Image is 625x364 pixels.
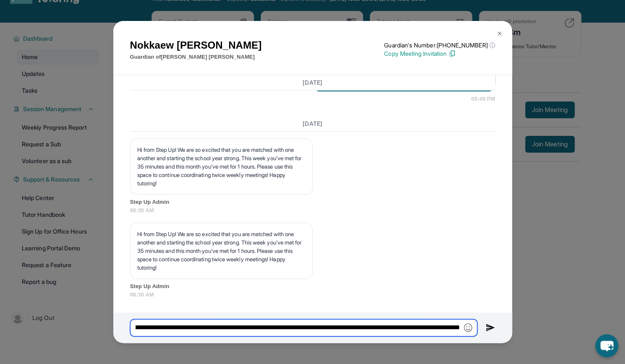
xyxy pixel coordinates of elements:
[130,282,495,291] span: Step Up Admin
[137,230,306,272] p: Hi from Step Up! We are so excited that you are matched with one another and starting the school ...
[489,41,495,49] span: ⓘ
[448,50,456,57] img: Copy Icon
[471,95,495,103] span: 05:49 PM
[130,78,495,87] h3: [DATE]
[130,38,262,53] h1: Nokkaew [PERSON_NAME]
[496,30,503,37] img: Close Icon
[384,49,495,58] p: Copy Meeting Invitation
[130,291,495,299] span: 08:30 AM
[130,198,495,206] span: Step Up Admin
[486,322,495,333] img: Send icon
[384,41,495,49] p: Guardian's Number: [PHONE_NUMBER]
[130,206,495,215] span: 08:30 AM
[130,120,495,128] h3: [DATE]
[464,323,472,332] img: Emoji
[130,53,262,61] p: Guardian of [PERSON_NAME] [PERSON_NAME]
[137,146,306,187] p: Hi from Step Up! We are so excited that you are matched with one another and starting the school ...
[595,334,618,357] button: chat-button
